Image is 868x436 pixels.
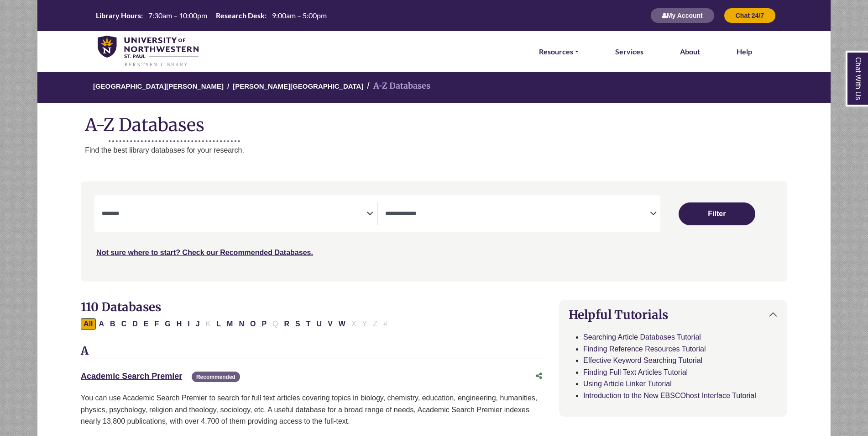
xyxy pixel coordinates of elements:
button: Filter Results F [152,318,162,330]
button: Filter Results P [259,318,269,330]
button: Filter Results S [293,318,303,330]
a: Resources [539,46,579,58]
button: Filter Results G [162,318,173,330]
span: 7:30am – 10:00pm [148,11,207,20]
textarea: Search [102,211,366,218]
button: Filter Results O [247,318,258,330]
h3: A [81,345,548,358]
th: Research Desk: [212,11,267,20]
a: Hours Today [92,11,330,21]
a: My Account [650,11,715,19]
textarea: Search [385,211,650,218]
button: Filter Results R [282,318,293,330]
button: My Account [650,8,715,23]
button: Filter Results H [174,318,185,330]
h1: A-Z Databases [37,107,831,135]
a: About [680,46,700,58]
a: Using Article Linker Tutorial [583,380,672,388]
a: Effective Keyword Searching Tutorial [583,356,702,364]
a: Chat 24/7 [724,11,776,19]
button: Filter Results B [107,318,118,330]
button: Helpful Tutorials [559,300,787,329]
a: [GEOGRAPHIC_DATA][PERSON_NAME] [93,81,224,90]
p: Find the best library databases for your research. [85,144,831,156]
p: You can use Academic Search Premier to search for full text articles covering topics in biology, ... [81,392,548,427]
button: Filter Results T [303,318,314,330]
button: Share this database [530,367,548,385]
a: Introduction to the New EBSCOhost Interface Tutorial [583,392,756,399]
span: 9:00am – 5:00pm [272,11,327,20]
button: Filter Results M [224,318,235,330]
li: A-Z Databases [363,80,430,93]
button: Filter Results N [236,318,247,330]
button: Filter Results L [214,318,224,330]
button: Filter Results W [336,318,348,330]
nav: breadcrumb [37,71,831,103]
a: Finding Full Text Articles Tutorial [583,368,688,376]
button: Filter Results E [141,318,152,330]
button: Filter Results D [130,318,141,330]
button: Filter Results V [325,318,335,330]
a: Searching Article Databases Tutorial [583,333,701,341]
button: Chat 24/7 [724,8,776,23]
img: library_home [98,36,199,68]
a: Not sure where to start? Check our Recommended Databases. [96,249,313,256]
nav: Search filters [81,181,787,281]
a: Services [615,46,643,58]
button: All [81,318,95,330]
span: Recommended [192,372,240,382]
button: Filter Results A [96,318,107,330]
a: Academic Search Premier [81,372,182,381]
button: Filter Results C [119,318,130,330]
button: Filter Results U [314,318,325,330]
table: Hours Today [92,11,330,19]
th: Library Hours: [92,11,143,20]
span: 110 Databases [81,299,161,314]
div: Alpha-list to filter by first letter of database name [81,319,391,327]
button: Submit for Search Results [679,202,755,225]
button: Filter Results J [193,318,203,330]
button: Filter Results I [185,318,192,330]
a: Finding Reference Resources Tutorial [583,345,706,353]
a: Help [737,46,752,58]
a: [PERSON_NAME][GEOGRAPHIC_DATA] [233,81,363,90]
